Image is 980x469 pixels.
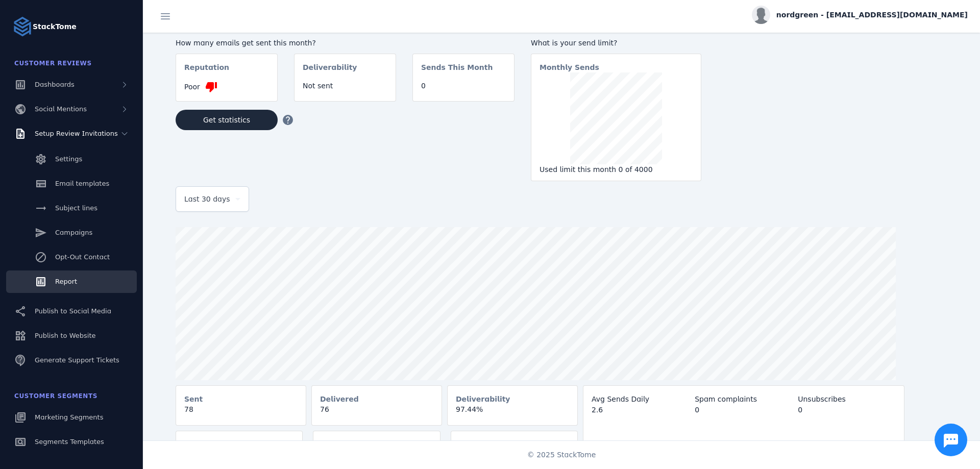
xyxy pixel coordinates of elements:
[448,404,577,423] mat-card-content: 97.44%
[540,62,599,72] mat-card-subtitle: Monthly Sends
[35,130,118,137] span: Setup Review Invitations
[527,450,596,460] span: © 2025 StackTome
[184,394,203,404] mat-card-subtitle: Sent
[184,193,230,205] span: Last 30 days
[6,270,137,293] a: Report
[6,325,137,347] a: Publish to Website
[35,332,95,339] span: Publish to Website
[303,62,357,81] mat-card-subtitle: Deliverability
[6,221,137,244] a: Campaigns
[592,405,690,415] div: 2.6
[752,6,968,24] button: nordgreen - [EMAIL_ADDRESS][DOMAIN_NAME]
[322,439,380,450] mat-card-subtitle: Avg Click Rate
[35,413,103,421] span: Marketing Segments
[55,278,77,285] span: Report
[6,172,137,195] a: Email templates
[14,392,97,400] span: Customer Segments
[6,349,137,372] a: Generate Support Tickets
[695,405,793,415] div: 0
[798,394,896,405] div: Unsubscribes
[184,62,229,81] mat-card-subtitle: Reputation
[35,105,87,113] span: Social Mentions
[695,394,793,405] div: Spam complaints
[6,148,137,170] a: Settings
[776,10,968,20] span: nordgreen - [EMAIL_ADDRESS][DOMAIN_NAME]
[798,405,896,415] div: 0
[592,394,690,405] div: Avg Sends Daily
[176,110,278,130] button: Get statistics
[459,439,527,450] mat-card-subtitle: Avg Review Rate
[531,38,701,48] div: What is your send limit?
[35,438,104,446] span: Segments Templates
[6,197,137,219] a: Subject lines
[55,229,92,236] span: Campaigns
[176,38,514,48] div: How many emails get sent this month?
[456,394,510,404] mat-card-subtitle: Deliverability
[176,404,306,423] mat-card-content: 78
[55,180,109,187] span: Email templates
[55,253,110,261] span: Opt-Out Contact
[203,116,250,124] span: Get statistics
[33,21,77,32] strong: StackTome
[6,406,137,429] a: Marketing Segments
[55,155,82,163] span: Settings
[14,60,92,67] span: Customer Reviews
[6,431,137,453] a: Segments Templates
[6,300,137,323] a: Publish to Social Media
[303,81,387,91] div: Not sent
[184,82,200,92] span: Poor
[752,6,770,24] img: profile.jpg
[55,204,97,212] span: Subject lines
[35,307,111,315] span: Publish to Social Media
[205,81,217,93] mat-icon: thumb_down
[312,404,442,423] mat-card-content: 76
[6,246,137,268] a: Opt-Out Contact
[184,439,244,450] mat-card-subtitle: Avg Open Rate
[35,81,75,88] span: Dashboards
[413,81,514,100] mat-card-content: 0
[421,62,493,81] mat-card-subtitle: Sends This Month
[540,164,693,175] div: Used limit this month 0 of 4000
[320,394,359,404] mat-card-subtitle: Delivered
[35,356,119,364] span: Generate Support Tickets
[12,16,33,37] img: Logo image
